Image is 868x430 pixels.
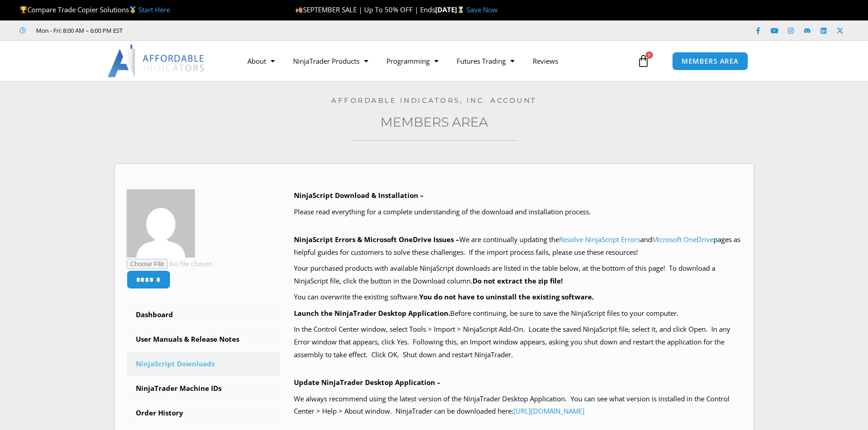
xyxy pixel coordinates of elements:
a: 0 [623,48,663,74]
span: SEPTEMBER SALE | Up To 50% OFF | Ends [295,5,435,14]
p: Please read everything for a complete understanding of the download and installation process. [294,206,742,218]
a: [URL][DOMAIN_NAME] [514,406,585,415]
a: User Manuals & Release Notes [127,328,281,351]
a: MEMBERS AREA [672,52,748,71]
a: About [238,51,284,71]
a: Futures Trading [447,51,524,71]
img: 🏆 [20,6,27,13]
span: MEMBERS AREA [682,58,739,65]
a: Reviews [524,51,567,71]
a: Save Now [467,5,498,14]
p: Your purchased products with available NinjaScript downloads are listed in the table below, at th... [294,262,742,288]
a: Resolve NinjaScript Errors [559,235,640,244]
a: NinjaScript Downloads [127,352,281,376]
img: LogoAI | Affordable Indicators – NinjaTrader [108,45,205,77]
nav: Menu [238,51,635,71]
img: ⌛ [457,6,464,13]
a: Affordable Indicators, Inc. Account [331,96,537,105]
a: Start Here [139,5,170,14]
p: You can overwrite the existing software. [294,291,742,304]
b: NinjaScript Errors & Microsoft OneDrive Issues – [294,235,459,244]
a: Dashboard [127,303,281,327]
b: You do not have to uninstall the existing software. [419,292,594,301]
img: 7759af6c008101a514c28c783a8599d459f8368f33f65c0bca4296bbfcf21728 [127,189,195,258]
span: 0 [646,51,653,59]
a: NinjaTrader Products [284,51,377,71]
img: 🍂 [296,6,303,13]
a: Programming [377,51,447,71]
a: Members Area [380,114,488,130]
img: 🥇 [129,6,136,13]
iframe: Customer reviews powered by Trustpilot [135,26,272,35]
b: Launch the NinjaTrader Desktop Application. [294,309,450,318]
span: Mon - Fri: 8:00 AM – 6:00 PM EST [34,25,123,36]
b: NinjaScript Download & Installation – [294,191,424,200]
p: Before continuing, be sure to save the NinjaScript files to your computer. [294,307,742,320]
a: Microsoft OneDrive [652,235,714,244]
p: We always recommend using the latest version of the NinjaTrader Desktop Application. You can see ... [294,393,742,418]
a: Order History [127,401,281,425]
b: Do not extract the zip file! [473,276,563,285]
b: Update NinjaTrader Desktop Application – [294,378,441,387]
p: We are continually updating the and pages as helpful guides for customers to solve these challeng... [294,233,742,259]
a: NinjaTrader Machine IDs [127,377,281,400]
strong: [DATE] [435,5,467,14]
p: In the Control Center window, select Tools > Import > NinjaScript Add-On. Locate the saved NinjaS... [294,323,742,361]
span: Compare Trade Copier Solutions [20,5,170,14]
